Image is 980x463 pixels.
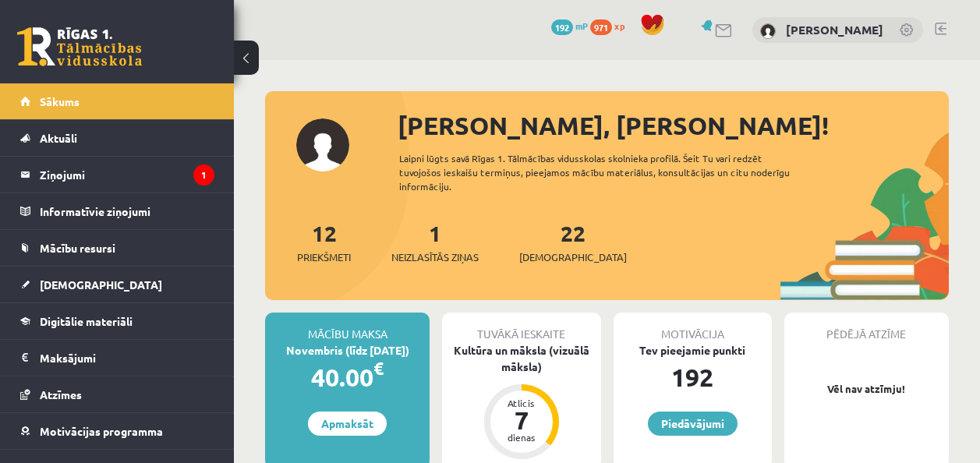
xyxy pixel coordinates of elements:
[590,19,632,32] a: 971 xp
[265,359,430,396] div: 40.00
[40,131,77,145] span: Aktuāli
[373,357,384,380] span: €
[20,157,214,193] a: Ziņojumi1
[760,23,776,39] img: Irēna Staģe
[297,219,351,265] a: 12Priekšmeti
[442,313,600,342] div: Tuvākā ieskaite
[20,413,214,449] a: Motivācijas programma
[498,433,545,442] div: dienas
[20,267,214,302] a: [DEMOGRAPHIC_DATA]
[551,19,573,35] span: 192
[17,27,142,66] a: Rīgas 1. Tālmācības vidusskola
[40,157,214,193] legend: Ziņojumi
[575,19,588,32] span: mP
[442,342,600,375] div: Kultūra un māksla (vizuālā māksla)
[20,83,214,119] a: Sākums
[614,359,772,396] div: 192
[784,313,949,342] div: Pēdējā atzīme
[399,151,809,193] div: Laipni lūgts savā Rīgas 1. Tālmācības vidusskolas skolnieka profilā. Šeit Tu vari redzēt tuvojošo...
[193,164,214,186] i: 1
[265,313,430,342] div: Mācību maksa
[40,340,214,376] legend: Maksājumi
[590,19,612,35] span: 971
[648,412,738,436] a: Piedāvājumi
[498,408,545,433] div: 7
[20,230,214,266] a: Mācību resursi
[265,342,430,359] div: Novembris (līdz [DATE])
[20,340,214,376] a: Maksājumi
[391,249,479,265] span: Neizlasītās ziņas
[40,277,162,292] span: [DEMOGRAPHIC_DATA]
[20,376,214,412] a: Atzīmes
[40,424,163,438] span: Motivācijas programma
[614,342,772,359] div: Tev pieejamie punkti
[614,313,772,342] div: Motivācija
[40,387,82,401] span: Atzīmes
[551,19,588,32] a: 192 mP
[308,412,387,436] a: Apmaksāt
[40,193,214,229] legend: Informatīvie ziņojumi
[20,193,214,229] a: Informatīvie ziņojumi
[792,381,941,397] p: Vēl nav atzīmju!
[40,241,115,255] span: Mācību resursi
[40,94,80,108] span: Sākums
[40,314,133,328] span: Digitālie materiāli
[786,22,883,37] a: [PERSON_NAME]
[498,398,545,408] div: Atlicis
[398,107,949,144] div: [PERSON_NAME], [PERSON_NAME]!
[442,342,600,461] a: Kultūra un māksla (vizuālā māksla) Atlicis 7 dienas
[519,219,627,265] a: 22[DEMOGRAPHIC_DATA]
[614,19,624,32] span: xp
[297,249,351,265] span: Priekšmeti
[20,120,214,156] a: Aktuāli
[391,219,479,265] a: 1Neizlasītās ziņas
[519,249,627,265] span: [DEMOGRAPHIC_DATA]
[20,303,214,339] a: Digitālie materiāli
